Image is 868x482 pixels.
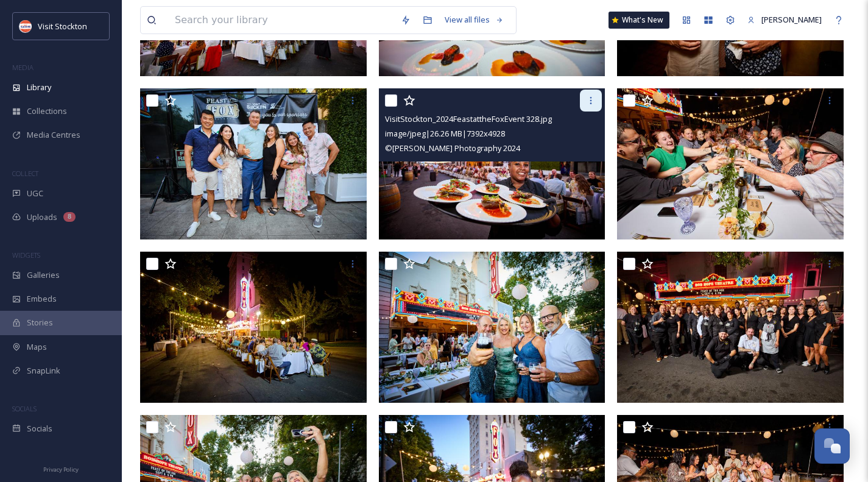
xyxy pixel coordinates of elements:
a: Privacy Policy [43,461,79,476]
span: Collections [27,105,67,117]
img: VisitStockton_2024FeastattheFoxEvent 238.jpg [379,252,605,403]
span: MEDIA [12,63,34,72]
span: SnapLink [27,365,60,377]
span: Socials [27,423,52,434]
span: © [PERSON_NAME] Photography 2024 [385,143,520,154]
img: VisitStockton_2024FeastattheFoxEvent 480.jpg [617,88,844,239]
a: [PERSON_NAME] [741,8,828,32]
img: VisitStockton_2024FeastattheFoxEvent 221.jpg [140,88,367,239]
span: VisitStockton_2024FeastattheFoxEvent 328.jpg [385,113,552,124]
a: What's New [609,12,669,29]
span: Embeds [27,293,57,305]
img: unnamed.jpeg [19,20,32,32]
span: [PERSON_NAME] [761,14,822,25]
a: View all files [439,8,510,32]
span: Privacy Policy [43,466,79,473]
span: Visit Stockton [38,21,87,32]
img: VisitStockton_2024FeastattheFoxEvent 513.jpg [140,252,367,403]
span: SOCIALS [12,404,37,413]
input: Search your library [169,7,395,34]
div: 8 [63,212,76,222]
button: Open Chat [814,428,850,464]
span: COLLECT [12,169,38,178]
span: Library [27,82,51,93]
span: Galleries [27,269,60,281]
span: Maps [27,341,47,353]
span: WIDGETS [12,250,40,260]
img: VisitStockton_2024FeastattheFoxEvent 560.jpg [617,252,844,403]
span: image/jpeg | 26.26 MB | 7392 x 4928 [385,128,505,139]
img: VisitStockton_2024FeastattheFoxEvent 328.jpg [379,88,605,239]
span: Uploads [27,211,57,223]
span: UGC [27,188,43,199]
span: Media Centres [27,129,80,141]
span: Stories [27,317,53,328]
